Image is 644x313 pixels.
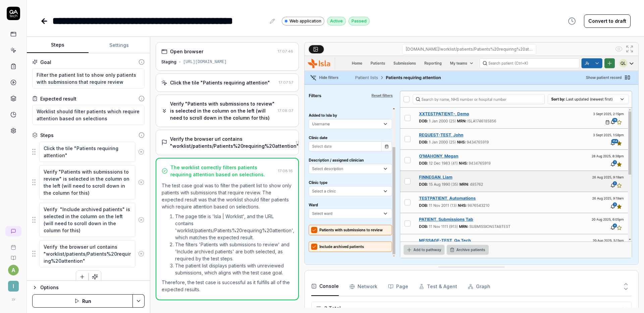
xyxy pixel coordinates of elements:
button: Page [388,277,408,296]
button: View version history [564,14,580,28]
span: I [8,281,19,292]
button: Show all interative elements [613,44,624,54]
div: [URL][DOMAIN_NAME] [183,59,227,65]
div: Goal [40,59,51,66]
button: Graph [468,277,490,296]
li: The patient list displays patients with unreviewed submissions, which aligns with the test case g... [175,262,293,276]
button: Open in full screen [624,44,635,54]
button: Remove step [136,145,147,159]
a: New conversation [5,226,21,237]
button: Settings [89,37,150,53]
div: Active [327,17,346,25]
time: 17:07:46 [278,49,293,54]
button: Remove step [136,213,147,227]
span: Web application [289,18,321,24]
button: Steps [27,37,89,53]
time: 17:08:16 [278,169,293,173]
div: Suggestions [32,240,145,268]
p: The test case goal was to filter the patient list to show only patients with submissions that req... [162,182,293,210]
div: Click the tile "Patients requiring attention" [170,79,270,86]
a: Book a call with us [3,239,24,250]
div: Steps [40,132,54,139]
div: Verify the browser url contains "worklist/patients/Patients%20requiring%20attention" [170,135,299,149]
button: Network [350,277,377,296]
li: The filters 'Patients with submissions to review' and 'Include archived patients' are both select... [175,241,293,262]
div: Suggestions [32,141,145,162]
div: Expected result [40,95,76,102]
button: I [3,275,24,293]
button: Convert to draft [584,14,631,28]
time: 17:08:07 [278,108,293,113]
button: Test & Agent [419,277,457,296]
button: Console [311,277,339,296]
time: 17:07:57 [279,80,293,85]
button: Run [32,294,133,308]
div: Open browser [170,48,203,55]
li: The page title is 'Isla | Worklist', and the URL contains 'worklist/patients/Patients%20requiring... [175,213,293,241]
div: Options [40,284,145,292]
div: The worklist correctly filters patients requiring attention based on selections. [170,164,275,178]
img: Screenshot [305,56,638,264]
div: Staging [161,59,176,65]
button: Remove step [136,247,147,260]
div: Passed [348,17,370,25]
button: Options [32,284,145,292]
time: 17:08:16 [296,140,311,145]
div: Suggestions [32,202,145,237]
a: Documentation [3,250,24,261]
button: Remove step [136,176,147,189]
div: Verify "Patients with submissions to review" is selected in the column on the left (will need to ... [170,100,275,121]
button: a [8,265,19,275]
a: Web application [282,16,324,25]
div: Suggestions [32,165,145,200]
p: Therefore, the test case is successful as it fulfills all of the expected results. [162,279,293,293]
